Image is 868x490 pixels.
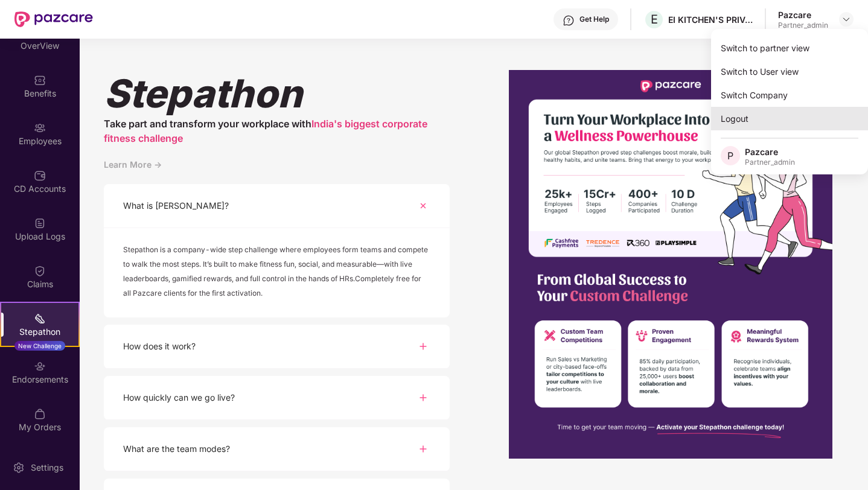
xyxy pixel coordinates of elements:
[711,36,868,60] div: Switch to partner view
[711,60,868,83] div: Switch to User view
[1,326,78,338] div: Stepathon
[104,157,450,184] div: Learn More ->
[14,341,65,351] div: New Challenge
[34,265,46,277] img: svg+xml;base64,PHN2ZyBpZD0iQ2xhaW0iIHhtbG5zPSJodHRwOi8vd3d3LnczLm9yZy8yMDAwL3N2ZyIgd2lkdGg9IjIwIi...
[34,170,46,182] img: svg+xml;base64,PHN2ZyBpZD0iQ0RfQWNjb3VudHMiIGRhdGEtbmFtZT0iQ0QgQWNjb3VudHMiIHhtbG5zPSJodHRwOi8vd3...
[34,74,46,86] img: svg+xml;base64,PHN2ZyBpZD0iQmVuZWZpdHMiIHhtbG5zPSJodHRwOi8vd3d3LnczLm9yZy8yMDAwL3N2ZyIgd2lkdGg9Ij...
[416,442,430,456] img: svg+xml;base64,PHN2ZyBpZD0iUGx1cy0zMngzMiIgeG1sbnM9Imh0dHA6Ly93d3cudzMub3JnLzIwMDAvc3ZnIiB3aWR0aD...
[563,14,575,27] img: svg+xml;base64,PHN2ZyBpZD0iSGVscC0zMngzMiIgeG1sbnM9Imh0dHA6Ly93d3cudzMub3JnLzIwMDAvc3ZnIiB3aWR0aD...
[14,11,93,27] img: New Pazcare Logo
[34,408,46,420] img: svg+xml;base64,PHN2ZyBpZD0iTXlfT3JkZXJzIiBkYXRhLW5hbWU9Ik15IE9yZGVycyIgeG1sbnM9Imh0dHA6Ly93d3cudz...
[123,243,430,303] div: Stepathon is a company-wide step challenge where employees form teams and compete to walk the mos...
[104,116,450,145] div: Take part and transform your workplace with
[668,14,753,25] div: EI KITCHEN'S PRIVATE LIMITED
[711,83,868,107] div: Switch Company
[34,122,46,134] img: svg+xml;base64,PHN2ZyBpZD0iRW1wbG95ZWVzIiB4bWxucz0iaHR0cDovL3d3dy53My5vcmcvMjAwMC9zdmciIHdpZHRoPS...
[778,9,828,21] div: Pazcare
[34,217,46,229] img: svg+xml;base64,PHN2ZyBpZD0iVXBsb2FkX0xvZ3MiIGRhdGEtbmFtZT0iVXBsb2FkIExvZ3MiIHhtbG5zPSJodHRwOi8vd3...
[778,21,828,30] div: Partner_admin
[413,196,433,216] img: svg+xml;base64,PHN2ZyBpZD0iUGx1cy0zMngzMiIgeG1sbnM9Imh0dHA6Ly93d3cudzMub3JnLzIwMDAvc3ZnIiB3aWR0aD...
[711,107,868,130] div: Logout
[123,199,229,212] div: What is [PERSON_NAME]?
[727,148,733,163] span: P
[13,462,25,474] img: svg+xml;base64,PHN2ZyBpZD0iU2V0dGluZy0yMHgyMCIgeG1sbnM9Imh0dHA6Ly93d3cudzMub3JnLzIwMDAvc3ZnIiB3aW...
[123,442,230,456] div: What are the team modes?
[579,14,609,24] div: Get Help
[841,14,851,24] img: svg+xml;base64,PHN2ZyBpZD0iRHJvcGRvd24tMzJ4MzIiIHhtbG5zPSJodHRwOi8vd3d3LnczLm9yZy8yMDAwL3N2ZyIgd2...
[34,313,46,325] img: svg+xml;base64,PHN2ZyB4bWxucz0iaHR0cDovL3d3dy53My5vcmcvMjAwMC9zdmciIHdpZHRoPSIyMSIgaGVpZ2h0PSIyMC...
[416,339,430,354] img: svg+xml;base64,PHN2ZyBpZD0iUGx1cy0zMngzMiIgeG1sbnM9Imh0dHA6Ly93d3cudzMub3JnLzIwMDAvc3ZnIiB3aWR0aD...
[123,340,196,353] div: How does it work?
[104,70,450,116] div: Stepathon
[27,462,67,474] div: Settings
[745,157,795,167] div: Partner_admin
[34,360,46,372] img: svg+xml;base64,PHN2ZyBpZD0iRW5kb3JzZW1lbnRzIiB4bWxucz0iaHR0cDovL3d3dy53My5vcmcvMjAwMC9zdmciIHdpZH...
[745,146,795,157] div: Pazcare
[416,390,430,405] img: svg+xml;base64,PHN2ZyBpZD0iUGx1cy0zMngzMiIgeG1sbnM9Imh0dHA6Ly93d3cudzMub3JnLzIwMDAvc3ZnIiB3aWR0aD...
[651,12,658,27] span: E
[123,391,235,404] div: How quickly can we go live?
